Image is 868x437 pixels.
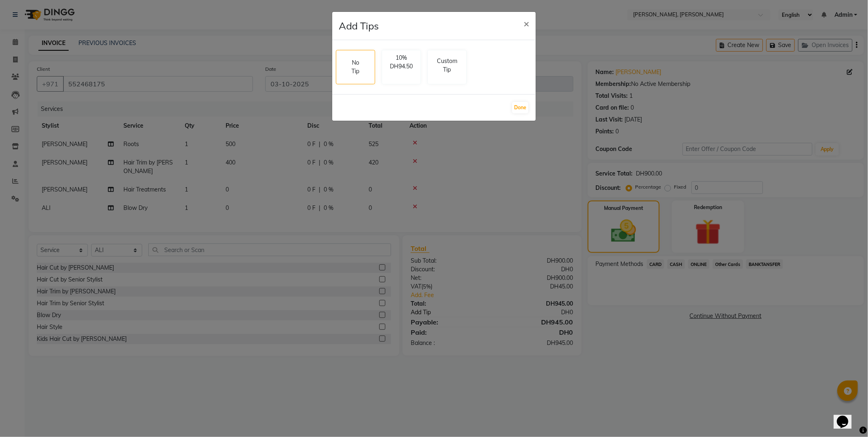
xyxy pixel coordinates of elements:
[387,62,416,71] p: DH94.50
[523,17,529,29] span: ×
[517,12,536,35] button: Close
[349,59,362,76] p: No Tip
[433,57,461,74] p: Custom Tip
[387,54,416,62] p: 10%
[512,102,528,113] button: Done
[834,404,860,429] iframe: chat widget
[339,18,379,33] h4: Add Tips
